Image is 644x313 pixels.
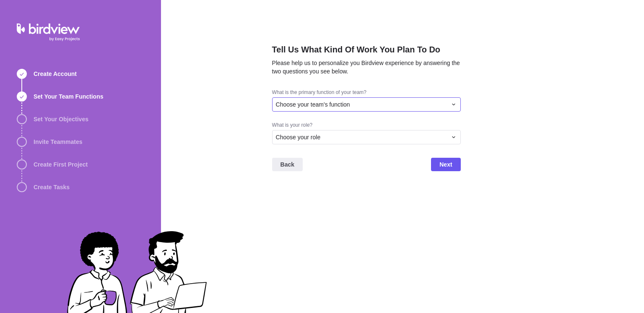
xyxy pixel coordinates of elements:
[276,133,321,141] span: Choose your role
[280,159,294,170] span: Back
[272,122,461,130] div: What is your role?
[34,115,88,123] span: Set Your Objectives
[34,138,82,146] span: Invite Teammates
[34,160,88,169] span: Create First Project
[34,92,103,101] span: Set Your Team Functions
[272,158,303,171] span: Back
[431,158,460,171] span: Next
[276,100,350,109] span: Choose your team's function
[272,60,460,75] span: Please help us to personalize you Birdview experience by answering the two questions you see below.
[34,183,70,191] span: Create Tasks
[272,44,461,59] h2: Tell Us What Kind Of Work You Plan To Do
[439,159,452,170] span: Next
[272,89,461,97] div: What is the primary function of your team?
[34,70,77,78] span: Create Account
